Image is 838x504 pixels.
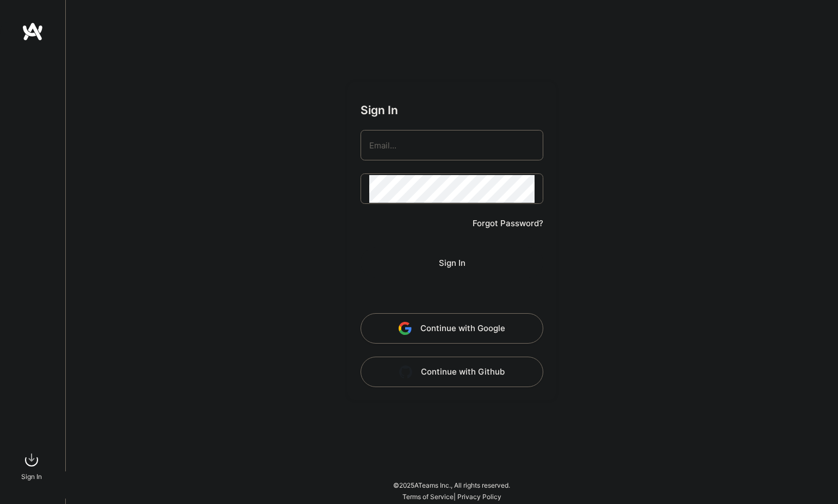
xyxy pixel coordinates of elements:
button: Continue with Github [361,357,543,387]
img: icon [399,322,412,335]
a: sign inSign In [23,449,42,482]
a: Forgot Password? [473,217,543,230]
img: logo [22,22,44,41]
img: icon [399,365,412,378]
div: Sign In [21,471,42,482]
span: | [402,493,501,501]
a: Privacy Policy [457,493,501,501]
h3: Sign In [361,103,398,117]
input: Email... [369,132,535,159]
button: Sign In [361,247,543,278]
button: Continue with Google [361,313,543,344]
img: sign in [21,449,42,471]
div: © 2025 ATeams Inc., All rights reserved. [65,471,838,499]
a: Terms of Service [402,493,454,501]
